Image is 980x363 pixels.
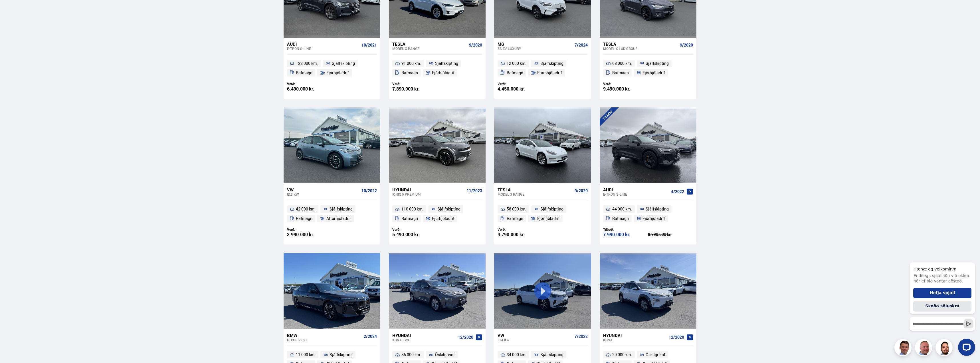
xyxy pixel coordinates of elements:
span: 7/2022 [575,334,588,339]
span: Rafmagn [296,69,312,76]
div: 3.990.000 kr. [287,232,332,237]
span: Sjálfskipting [435,60,458,67]
div: Verð: [392,82,437,86]
span: Sjálfskipting [332,60,355,67]
span: 9/2020 [469,43,482,47]
span: 122 000 km. [296,60,318,67]
div: ID.4 KW [498,338,572,342]
div: Verð: [287,82,332,86]
div: Verð: [498,82,543,86]
span: 29 000 km. [612,351,632,358]
div: Model X RANGE [392,47,467,51]
span: Sjálfskipting [646,206,669,212]
div: 9.490.000 kr. [603,87,648,91]
span: Rafmagn [507,69,523,76]
span: 91 000 km. [401,60,421,67]
div: Hyundai [603,333,666,338]
div: Kona KWH [392,338,456,342]
span: 12 000 km. [507,60,526,67]
span: 9/2020 [680,43,693,47]
span: Afturhjóladrif [326,215,351,222]
div: e-tron S-LINE [287,47,359,51]
div: Verð: [603,82,648,86]
div: 7.890.000 kr. [392,87,437,91]
span: Rafmagn [507,215,523,222]
span: 44 000 km. [612,206,632,212]
span: Rafmagn [401,215,418,222]
div: Hyundai [392,187,464,192]
div: Tesla [498,187,572,192]
span: Rafmagn [612,69,629,76]
span: Óskilgreint [646,351,665,358]
div: Verð: [287,227,332,232]
span: Fjórhjóladrif [326,69,349,76]
a: VW ID.3 KW 10/2022 42 000 km. Sjálfskipting Rafmagn Afturhjóladrif Verð: 3.990.000 kr. [284,183,380,244]
div: i7 XDRIVE60 [287,338,361,342]
div: VW [498,333,572,338]
span: Rafmagn [612,215,629,222]
div: Tesla [603,41,678,47]
div: Audi [603,187,669,192]
div: ID.3 KW [287,192,359,196]
span: Sjálfskipting [540,60,563,67]
span: Fjórhjóladrif [432,69,454,76]
span: Rafmagn [296,215,312,222]
div: 8.990.000 kr. [648,232,693,236]
div: IONIQ 5 PREMIUM [392,192,464,196]
a: Audi e-tron S-LINE 10/2021 122 000 km. Sjálfskipting Rafmagn Fjórhjóladrif Verð: 6.490.000 kr. [284,38,380,99]
div: 7.990.000 kr. [603,232,648,237]
span: 34 000 km. [507,351,526,358]
div: Tesla [392,41,467,47]
span: 58 000 km. [507,206,526,212]
div: ZS EV LUXURY [498,47,572,51]
div: 4.450.000 kr. [498,87,543,91]
a: Tesla Model X RANGE 9/2020 91 000 km. Sjálfskipting Rafmagn Fjórhjóladrif Verð: 7.890.000 kr. [389,38,486,99]
span: 110 000 km. [401,206,423,212]
img: FbJEzSuNWCJXmdc-.webp [895,340,912,357]
a: Audi e-tron S-LINE 4/2022 44 000 km. Sjálfskipting Rafmagn Fjórhjóladrif Tilboð: 7.990.000 kr. 8.... [600,183,696,244]
span: Rafmagn [401,69,418,76]
div: VW [287,187,359,192]
div: e-tron S-LINE [603,192,669,196]
span: 11 000 km. [296,351,316,358]
a: Tesla Model 3 RANGE 9/2020 58 000 km. Sjálfskipting Rafmagn Fjórhjóladrif Verð: 4.790.000 kr. [494,183,591,244]
span: Sjálfskipting [646,60,669,67]
a: Tesla Model X LUDICROUS 9/2020 68 000 km. Sjálfskipting Rafmagn Fjórhjóladrif Verð: 9.490.000 kr. [600,38,696,99]
div: Verð: [392,227,437,232]
span: 68 000 km. [612,60,632,67]
div: 4.790.000 kr. [498,232,543,237]
span: 12/2020 [458,335,473,340]
span: Sjálfskipting [540,206,563,212]
div: Audi [287,41,359,47]
span: Óskilgreint [435,351,455,358]
span: 12/2020 [669,335,684,340]
div: 6.490.000 kr. [287,87,332,91]
div: 5.490.000 kr. [392,232,437,237]
span: Sjálfskipting [540,351,563,358]
div: Model 3 RANGE [498,192,572,196]
span: Fjórhjóladrif [642,215,665,222]
span: Sjálfskipting [437,206,460,212]
div: MG [498,41,572,47]
div: Verð: [498,227,543,232]
span: 9/2020 [575,188,588,193]
span: Fjórhjóladrif [432,215,454,222]
div: BMW [287,333,361,338]
span: 10/2022 [361,188,377,193]
span: Fjórhjóladrif [642,69,665,76]
div: Hyundai [392,333,456,338]
span: 10/2021 [361,43,377,47]
span: Fjórhjóladrif [537,215,560,222]
span: 85 000 km. [401,351,421,358]
span: 4/2022 [671,189,684,194]
iframe: LiveChat chat widget [905,252,977,360]
span: Framhjóladrif [537,69,562,76]
span: 11/2023 [467,188,482,193]
span: 42 000 km. [296,206,316,212]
